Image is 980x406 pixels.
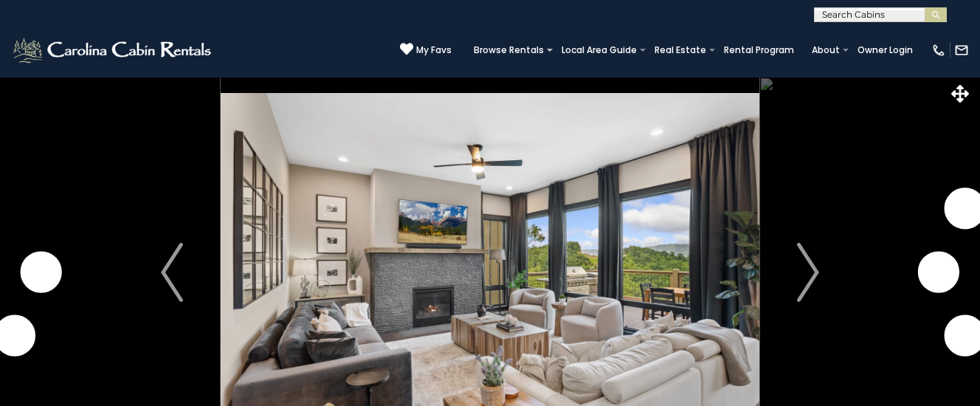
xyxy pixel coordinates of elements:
[797,243,819,302] img: arrow
[161,243,183,302] img: arrow
[717,40,801,61] a: Rental Program
[400,42,452,58] a: My Favs
[11,35,215,65] img: White-1-2.png
[416,44,452,57] span: My Favs
[466,40,551,61] a: Browse Rentals
[954,43,969,58] img: mail-regular-white.png
[850,40,920,61] a: Owner Login
[804,40,847,61] a: About
[647,40,714,61] a: Real Estate
[554,40,644,61] a: Local Area Guide
[931,43,946,58] img: phone-regular-white.png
